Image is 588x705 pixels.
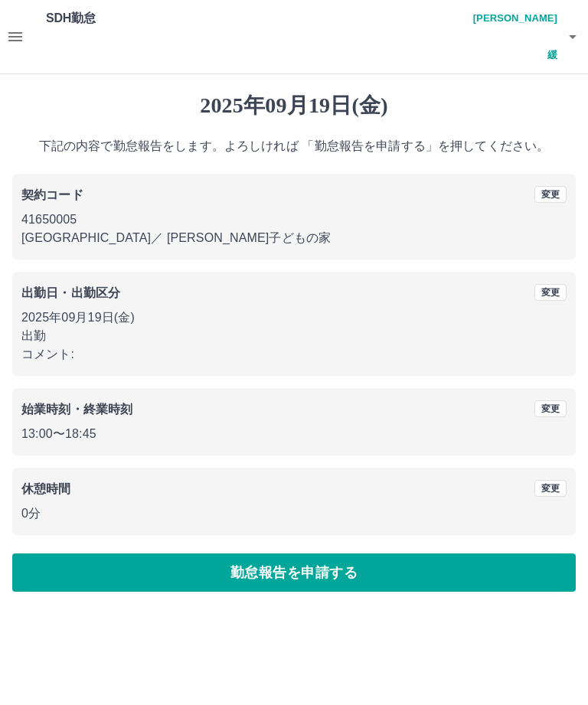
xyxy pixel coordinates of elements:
p: 41650005 [21,211,567,229]
p: 0分 [21,504,567,523]
p: コメント: [21,345,567,364]
button: 勤怠報告を申請する [12,553,576,592]
b: 始業時刻・終業時刻 [21,403,132,416]
b: 契約コード [21,188,83,201]
b: 出勤日・出勤区分 [21,286,120,299]
button: 変更 [534,186,567,203]
p: 2025年09月19日(金) [21,308,567,327]
b: 休憩時間 [21,482,71,495]
p: [GEOGRAPHIC_DATA] ／ [PERSON_NAME]子どもの家 [21,229,567,247]
button: 変更 [534,400,567,417]
p: 出勤 [21,327,567,345]
button: 変更 [534,284,567,301]
h1: 2025年09月19日(金) [12,93,576,119]
p: 13:00 〜 18:45 [21,425,567,443]
p: 下記の内容で勤怠報告をします。よろしければ 「勤怠報告を申請する」を押してください。 [12,137,576,155]
button: 変更 [534,480,567,497]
